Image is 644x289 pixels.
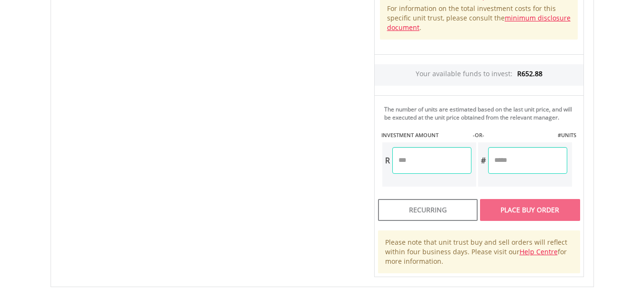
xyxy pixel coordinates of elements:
div: Recurring [378,199,478,221]
label: INVESTMENT AMOUNT [381,131,439,139]
span: R652.88 [517,69,542,78]
div: Your available funds to invest: [375,64,583,86]
p: For information on the total investment costs for this specific unit trust, please consult the . [387,4,571,32]
div: # [478,147,488,174]
div: Please note that unit trust buy and sell orders will reflect within four business days. Please vi... [378,230,580,273]
div: R [382,147,392,174]
div: Place Buy Order [480,199,580,221]
a: minimum disclosure document [387,13,571,32]
a: Help Centre [520,247,558,256]
div: The number of units are estimated based on the last unit price, and will be executed at the unit ... [384,105,580,121]
label: -OR- [473,131,484,139]
label: #UNITS [558,131,576,139]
